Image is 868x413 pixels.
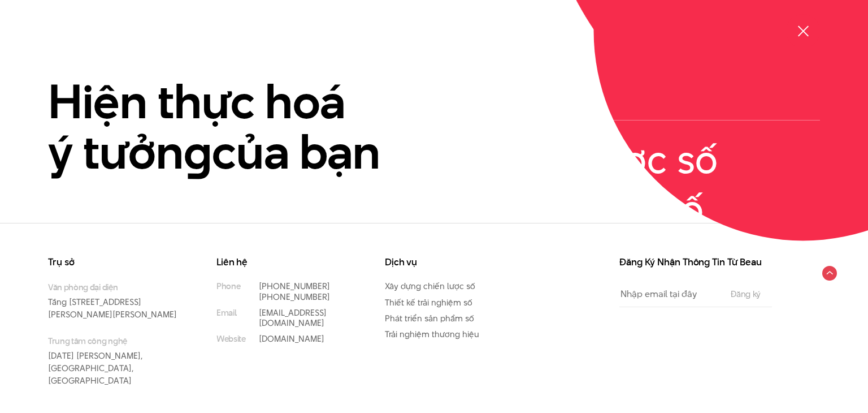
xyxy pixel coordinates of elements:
a: Xây dựng chiến lược số [385,280,475,292]
en: g [184,119,212,185]
small: Email [216,308,236,318]
small: Phone [216,281,240,291]
small: Văn phòng đại diện [48,281,183,293]
small: Website [216,334,246,344]
h3: Dịch vụ [385,257,519,267]
p: [DATE] [PERSON_NAME], [GEOGRAPHIC_DATA], [GEOGRAPHIC_DATA] [48,335,183,386]
input: Đăng ký [727,290,764,299]
input: Nhập email tại đây [619,281,719,307]
a: [PHONE_NUMBER] [259,280,330,292]
a: [EMAIL_ADDRESS][DOMAIN_NAME] [259,307,327,329]
a: Thiết kế trải nghiệm số [385,296,472,308]
h3: Đăng Ký Nhận Thông Tin Từ Beau [619,257,772,267]
h3: Liên hệ [216,257,351,267]
small: Trung tâm công nghệ [48,335,183,347]
a: Hiện thực hoáý tưởngcủa bạn [48,76,820,178]
h2: Hiện thực hoá ý tưởn của bạn [48,76,380,178]
h3: Trụ sở [48,257,183,267]
p: Tầng [STREET_ADDRESS][PERSON_NAME][PERSON_NAME] [48,281,183,321]
a: Phát triển sản phẩm số [385,312,474,324]
a: [DOMAIN_NAME] [259,333,324,345]
a: Trải nghiệm thương hiệu [385,328,479,340]
a: [PHONE_NUMBER] [259,291,330,303]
